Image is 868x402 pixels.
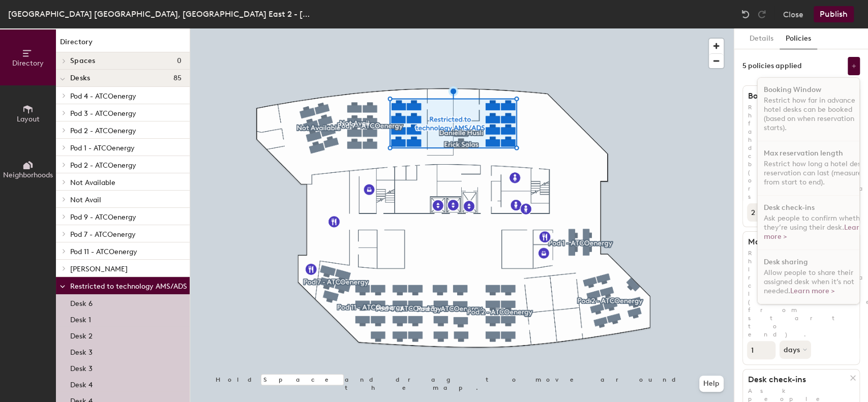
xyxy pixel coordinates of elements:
span: Pod 7 - ATCOenergy [70,230,136,239]
button: Help [699,376,724,392]
button: Publish [814,6,854,22]
div: [GEOGRAPHIC_DATA] [GEOGRAPHIC_DATA], [GEOGRAPHIC_DATA] East 2 - [GEOGRAPHIC_DATA] [8,8,313,20]
span: Ask people to confirm whether they’re using their desk. [764,214,866,241]
h1: Max reservation length [764,149,843,158]
img: Undo [740,9,751,19]
span: Neighborhoods [3,171,53,179]
span: Pod 11 - ATCOenergy [70,248,137,256]
span: 85 [173,74,182,82]
p: Restrict how long a reservation can last (measured from start to end). [743,249,859,338]
p: Desk 3 [70,361,93,373]
span: Pod 4 - ATCOenergy [70,92,136,101]
span: Allow people to share their assigned desk when it’s not needed. [764,268,854,295]
span: Not Available [70,178,115,187]
span: Spaces [70,57,96,65]
p: Restrict how far in advance hotel desks can be booked (based on when reservation starts). [743,103,859,201]
span: Desks [70,74,90,82]
p: Desk 1 [70,313,91,324]
span: Directory [12,59,44,68]
h1: Booking Window [764,86,821,94]
span: Pod 3 - ATCOenergy [70,109,136,118]
a: Learn more > [764,223,864,241]
h1: Desk sharing [764,258,808,266]
span: Pod 2 - ATCOenergy [70,127,136,135]
h1: Desk check-ins [764,204,815,212]
button: days [780,341,811,359]
button: Details [743,28,780,49]
h1: Desk check-ins [743,375,850,385]
p: Desk 2 [70,329,93,341]
span: 0 [177,57,182,65]
div: 5 policies applied [742,62,802,70]
span: Pod 1 - ATCOenergy [70,144,135,152]
p: Desk 3 [70,345,93,357]
button: Policies [780,28,817,49]
span: Layout [17,115,40,123]
button: Close [783,6,803,22]
span: [PERSON_NAME] [70,265,128,273]
img: Redo [757,9,767,19]
a: Learn more > [790,287,835,295]
h1: Booking Window [743,91,850,101]
span: Pod 9 - ATCOenergy [70,213,136,222]
p: Desk 4 [70,378,93,389]
h1: Max reservation length [743,237,850,247]
p: Desk 6 [70,296,93,308]
h1: Directory [56,37,190,52]
span: Restricted to technology AMS/ADS [70,282,187,291]
span: Pod 2 - ATCOenergy [70,161,136,170]
span: Not Avail [70,196,101,204]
